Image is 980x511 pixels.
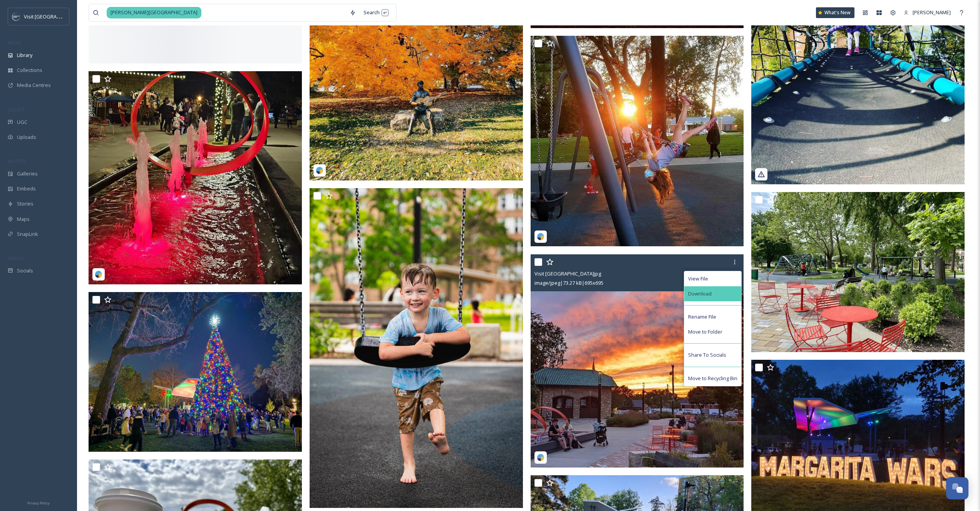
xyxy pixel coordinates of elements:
div: Search [360,5,392,20]
span: MEDIA [8,40,21,45]
span: UGC [17,119,27,126]
span: Galleries [17,170,38,177]
span: Collections [17,67,42,74]
span: Library [17,52,32,59]
span: Visit [GEOGRAPHIC_DATA]jpg [534,270,601,277]
img: 42f57217-a079-02a7-3aa7-860811a53382.jpg [310,188,523,508]
span: Maps [17,215,30,223]
img: snapsea-logo.png [316,167,323,174]
span: WIDGETS [8,158,25,164]
span: Visit [GEOGRAPHIC_DATA] [24,13,84,20]
a: [PERSON_NAME] [900,5,955,20]
a: What's New [816,7,854,18]
span: Share To Socials [688,351,726,359]
span: Stories [17,200,34,207]
img: riess4op_04012025_18078407596424480.jpg [89,71,302,284]
img: 4912970b-0d21-8668-2c50-57eb280d6f8d.jpg [751,192,965,352]
span: COLLECT [8,107,24,112]
span: View File [688,275,708,282]
img: 9f66b1f6-6cb9-3bf7-8422-a3f58a64b4b0.jpg [89,292,302,452]
span: Privacy Policy [27,501,50,506]
span: Embeds [17,185,36,192]
button: Open Chat [946,477,968,499]
img: Visit Overland Park_04012025_108176115125_10159599469755126.jpg [531,36,744,247]
span: image/jpeg | 73.27 kB | 695 x 695 [534,279,603,286]
span: SOCIALS [8,255,23,261]
span: [PERSON_NAME][GEOGRAPHIC_DATA] [107,7,201,18]
img: snapsea-logo.png [95,271,102,278]
img: Visit Overland Park_04012025_108176115125_10160218507830126.jpg [531,254,744,468]
span: Move to Folder [688,328,722,336]
span: [PERSON_NAME] [913,9,951,16]
span: SnapLink [17,230,38,238]
span: Media Centres [17,82,51,89]
span: Rename File [688,313,716,321]
img: snapsea-logo.png [537,454,544,461]
img: snapsea-logo.png [537,233,544,240]
a: Privacy Policy [27,498,50,507]
span: Uploads [17,134,36,141]
img: c3es6xdrejuflcaqpovn.png [12,13,20,20]
span: Move to Recycling Bin [688,375,737,382]
span: Download [688,290,712,297]
span: Socials [17,267,33,274]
